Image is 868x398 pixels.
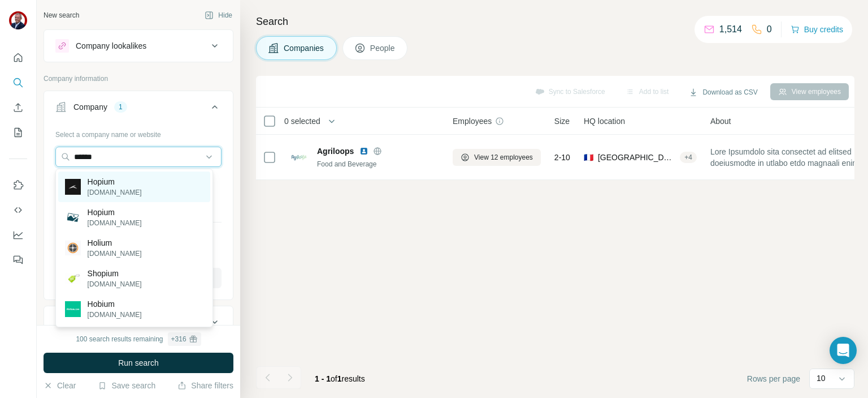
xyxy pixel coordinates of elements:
[88,218,142,228] p: [DOMAIN_NAME]
[88,207,142,218] p: Hopium
[76,40,146,52] div: Company lookalikes
[584,152,593,163] span: 🇫🇷
[98,380,155,391] button: Save search
[9,175,27,195] button: Use Surfe on LinkedIn
[9,122,27,143] button: My lists
[290,148,308,166] img: Logo of Agriloops
[584,115,625,127] span: HQ location
[65,179,81,195] img: Hopium
[284,42,325,54] span: Companies
[177,380,233,391] button: Share filters
[284,115,320,127] span: 0 selected
[747,373,800,384] span: Rows per page
[9,200,27,220] button: Use Surfe API
[65,209,81,225] img: Hopium
[817,373,826,384] p: 10
[44,309,233,336] button: Industry
[317,145,354,157] span: Agriloops
[830,337,857,364] div: Open Intercom Messenger
[453,149,541,166] button: View 12 employees
[9,72,27,93] button: Search
[315,374,365,383] span: results
[88,187,142,198] p: [DOMAIN_NAME]
[791,22,843,37] button: Buy credits
[337,374,342,383] span: 1
[710,115,731,127] span: About
[315,374,331,383] span: 1 - 1
[9,48,27,68] button: Quick start
[453,115,492,127] span: Employees
[44,10,79,20] div: New search
[88,279,142,289] p: [DOMAIN_NAME]
[44,380,76,391] button: Clear
[256,14,854,29] h4: Search
[114,102,127,112] div: 1
[44,74,233,84] p: Company information
[76,332,201,346] div: 100 search results remaining
[88,176,142,187] p: Hopium
[317,159,439,169] div: Food and Beverage
[65,301,81,317] img: Hobium
[88,237,142,249] p: Holium
[55,125,222,140] div: Select a company name or website
[9,97,27,118] button: Enrich CSV
[44,93,233,125] button: Company1
[331,374,337,383] span: of
[88,249,142,259] p: [DOMAIN_NAME]
[598,152,675,163] span: [GEOGRAPHIC_DATA], [GEOGRAPHIC_DATA], [GEOGRAPHIC_DATA]
[197,7,240,24] button: Hide
[88,268,142,279] p: Shopium
[9,225,27,245] button: Dashboard
[474,152,533,162] span: View 12 employees
[73,101,107,113] div: Company
[9,11,27,29] img: Avatar
[680,152,697,162] div: + 4
[554,152,570,163] span: 2-10
[359,147,368,156] img: LinkedIn logo
[88,298,142,310] p: Hobium
[767,23,772,36] p: 0
[554,115,570,127] span: Size
[370,42,396,54] span: People
[719,23,742,36] p: 1,514
[65,271,81,286] img: Shopium
[681,84,765,101] button: Download as CSV
[9,250,27,270] button: Feedback
[44,32,233,59] button: Company lookalikes
[44,353,233,373] button: Run search
[118,357,159,369] span: Run search
[88,310,142,320] p: [DOMAIN_NAME]
[171,334,186,344] div: + 316
[65,240,81,256] img: Holium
